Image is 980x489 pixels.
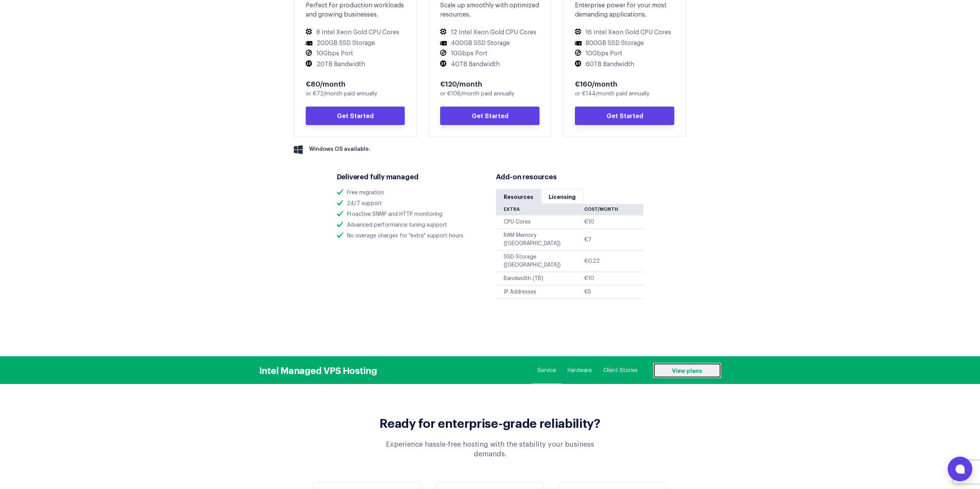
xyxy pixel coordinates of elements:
[306,28,405,37] li: 8 Intel Xeon Gold CPU Cores
[575,60,674,68] li: 60TB Bandwidth
[375,440,606,459] div: Experience hassle-free hosting with the stability your business demands.
[496,285,585,299] td: IP Addresses
[575,39,674,47] li: 800GB SSD Storage
[575,1,674,19] div: Enterprise power for your most demanding applications.
[440,60,539,68] li: 40TB Bandwidth
[337,210,484,219] li: Proactive SNMP and HTTP monitoring
[584,250,643,272] td: €0.22
[584,204,643,215] th: Cost/Month
[440,1,539,19] div: Scale up smoothly with optimized resources.
[575,107,674,125] a: Get Started
[584,285,643,299] td: €5
[306,50,405,58] li: 10Gbps Port
[603,367,638,374] a: Client Stories
[496,215,585,229] td: CPU Cores
[584,215,643,229] td: €10
[306,39,405,47] li: 200GB SSD Storage
[575,28,674,37] li: 16 Intel Xeon Gold CPU Cores
[337,189,484,197] li: Free migration
[337,172,484,181] h3: Delivered fully managed
[337,200,484,208] li: 24/7 support
[259,364,377,376] h3: Intel Managed VPS Hosting
[496,250,585,272] td: SSD Storage ([GEOGRAPHIC_DATA])
[575,79,674,88] div: €160/month
[948,457,972,481] button: Open chat window
[575,90,674,98] div: or €144/month paid annually
[306,60,405,68] li: 20TB Bandwidth
[306,107,405,125] a: Get Started
[440,39,539,47] li: 400GB SSD Storage
[584,229,643,250] td: €7
[496,229,585,250] td: RAM Memory ([GEOGRAPHIC_DATA])
[653,363,721,378] a: View plans
[306,79,405,88] div: €80/month
[496,204,585,215] th: Extra
[496,189,541,204] a: Resources
[496,272,585,285] td: Bandwidth (TB)
[340,415,640,430] h2: Ready for enterprise-grade reliability?
[306,90,405,98] div: or €72/month paid annually
[306,1,405,19] div: Perfect for production workloads and growing businesses.
[440,79,539,88] div: €120/month
[568,367,592,374] a: Hardware
[440,28,539,37] li: 12 Intel Xeon Gold CPU Cores
[309,145,370,154] span: Windows OS available.
[440,90,539,98] div: or €108/month paid annually
[440,50,539,58] li: 10Gbps Port
[584,272,643,285] td: €10
[538,367,556,374] a: Service
[496,172,643,181] h3: Add-on resources
[440,107,539,125] a: Get Started
[337,221,484,229] li: Advanced performance tuning support
[337,232,484,240] li: No overage charges for "extra" support hours
[575,50,674,58] li: 10Gbps Port
[541,189,583,204] a: Licensing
